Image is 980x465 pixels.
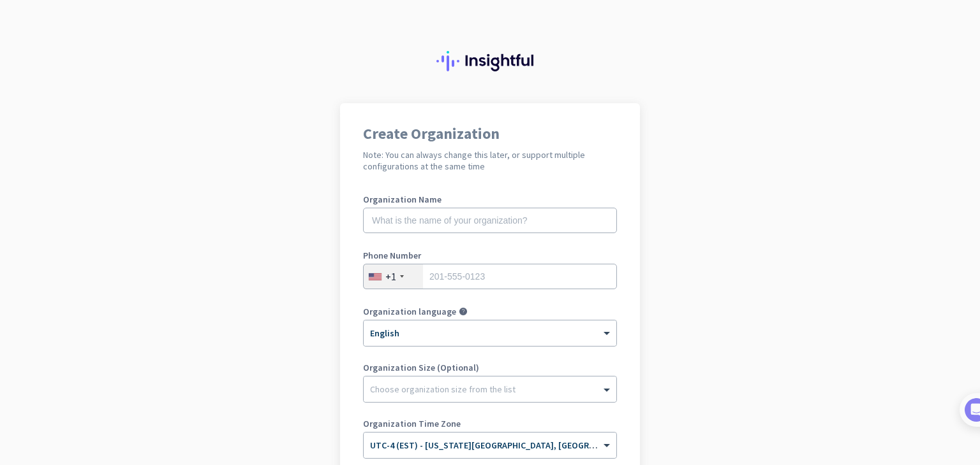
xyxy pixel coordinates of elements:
label: Organization Time Zone [363,419,617,428]
i: help [459,307,468,316]
label: Organization Size (Optional) [363,363,617,372]
label: Organization Name [363,195,617,204]
label: Organization language [363,307,456,316]
img: Insightful [436,51,544,71]
input: What is the name of your organization? [363,208,617,233]
label: Phone Number [363,251,617,260]
input: 201-555-0123 [363,264,617,289]
h2: Note: You can always change this later, or support multiple configurations at the same time [363,149,617,172]
div: +1 [385,270,396,283]
h1: Create Organization [363,126,617,141]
